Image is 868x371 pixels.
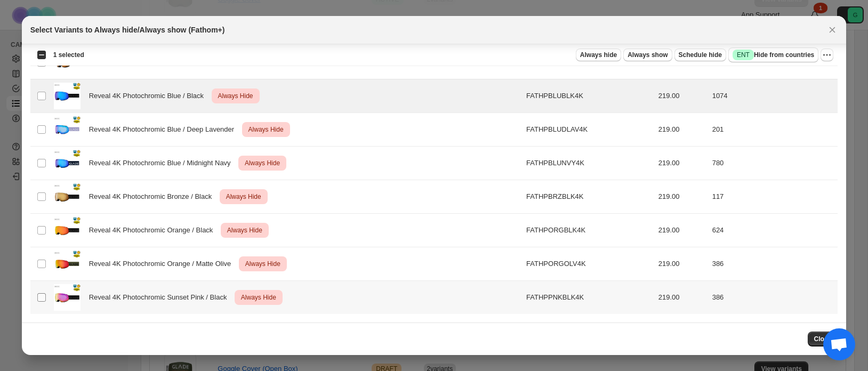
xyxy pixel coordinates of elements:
[89,158,237,168] span: Reveal 4K Photochromic Blue / Midnight Navy
[523,79,655,113] td: FATHPBLUBLK4K
[246,123,286,136] span: Always Hide
[239,291,278,304] span: Always Hide
[523,113,655,147] td: FATHPBLUDLAV4K
[216,90,255,102] span: Always Hide
[655,281,709,314] td: 219.00
[224,190,263,203] span: Always Hide
[89,124,240,135] span: Reveal 4K Photochromic Blue / Deep Lavender
[655,214,709,247] td: 219.00
[655,247,709,281] td: 219.00
[821,49,833,61] button: More actions
[709,79,838,113] td: 1074
[89,191,218,202] span: Reveal 4K Photochromic Bronze / Black
[655,113,709,147] td: 219.00
[89,292,233,303] span: Reveal 4K Photochromic Sunset Pink / Black
[576,49,621,61] button: Always hide
[737,51,750,59] span: ENT
[655,147,709,180] td: 219.00
[823,328,855,360] div: Open chat
[733,50,814,60] span: Hide from countries
[709,247,838,281] td: 386
[30,25,225,35] h2: Select Variants to Always hide/Always show (Fathom+)
[825,22,840,37] button: Close
[225,224,264,237] span: Always Hide
[54,183,81,210] img: fw25_fathom__reveal_4k_bronze_black_pow_carousel.png
[709,147,838,180] td: 780
[523,180,655,214] td: FATHPBRZBLK4K
[523,147,655,180] td: FATHPBLUNVY4K
[89,259,237,269] span: Reveal 4K Photochromic Orange / Matte Olive
[54,217,81,244] img: fw25_fathom__reveal_4k_orange_black_pow_carousel.png
[53,51,84,59] span: 1 selected
[728,47,818,62] button: SuccessENTHide from countries
[709,281,838,314] td: 386
[628,51,668,59] span: Always show
[243,257,283,270] span: Always Hide
[623,49,672,61] button: Always show
[814,335,832,343] span: Close
[523,214,655,247] td: FATHPORGBLK4K
[709,214,838,247] td: 624
[54,150,81,176] img: fw25_fathom__reveal_4k_blue_midnight_navy_pow_carousel.png
[523,281,655,314] td: FATHPPNKBLK4K
[89,91,210,101] span: Reveal 4K Photochromic Blue / Black
[709,113,838,147] td: 201
[89,225,219,236] span: Reveal 4K Photochromic Orange / Black
[808,332,838,346] button: Close
[54,251,81,277] img: fw25_fathom__reveal_4k_orange_matte_olive_pow_carousel.png
[655,79,709,113] td: 219.00
[523,247,655,281] td: FATHPORGOLV4K
[243,157,282,170] span: Always Hide
[580,51,617,59] span: Always hide
[655,180,709,214] td: 219.00
[54,83,81,109] img: fw25_fathom__reveal_4k_blue_black_pow_carousel.png
[674,49,726,61] button: Schedule hide
[679,51,722,59] span: Schedule hide
[54,284,81,311] img: fw25_fathom__reveal_4k_pink_black_pow_carousel.png
[54,116,81,143] img: fw25_fathom__reveal_4k_blue_deep_lavender_pow_carousel.png
[709,180,838,214] td: 117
